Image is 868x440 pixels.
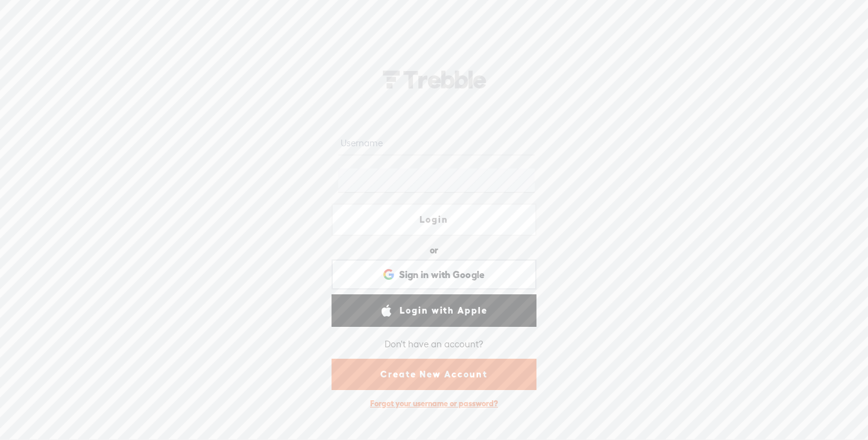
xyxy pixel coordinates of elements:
[430,241,438,260] div: or
[332,203,536,236] a: Login
[338,132,534,155] input: Username
[364,392,504,415] div: Forgot your username or password?
[332,259,536,290] div: Sign in with Google
[332,359,536,390] a: Create New Account
[399,268,485,281] span: Sign in with Google
[332,294,536,327] a: Login with Apple
[385,331,483,356] div: Don't have an account?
